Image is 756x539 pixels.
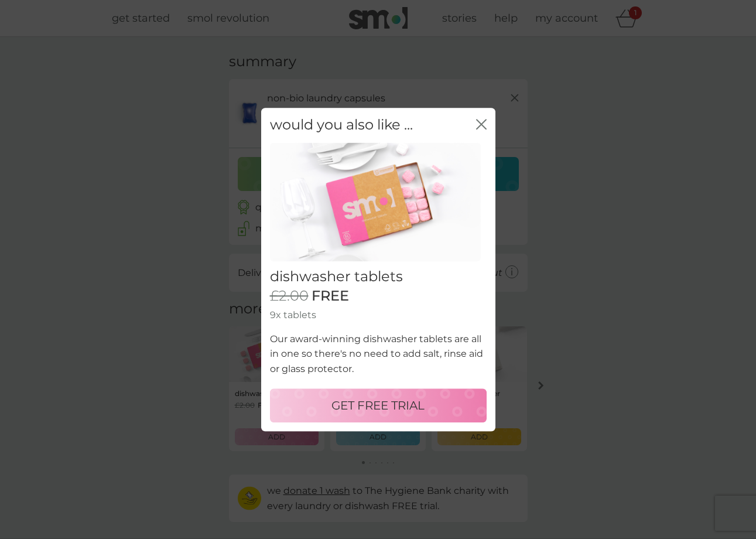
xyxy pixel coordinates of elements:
[270,117,413,134] h2: would you also like ...
[270,388,487,422] button: GET FREE TRIAL
[270,332,487,377] p: Our award-winning dishwasher tablets are all in one so there's no need to add salt, rinse aid or ...
[270,308,487,323] p: 9x tablets
[312,288,349,305] span: FREE
[270,288,309,305] span: £2.00
[331,396,425,415] p: GET FREE TRIAL
[270,268,487,285] h2: dishwasher tablets
[476,119,487,131] button: close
